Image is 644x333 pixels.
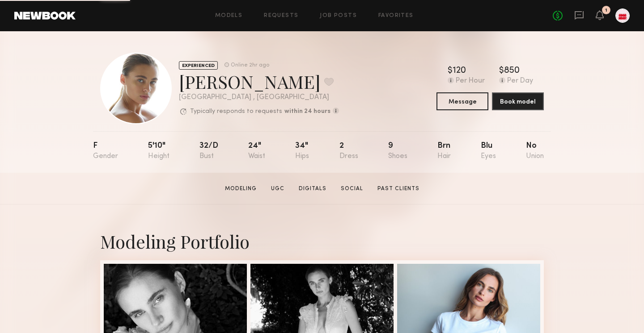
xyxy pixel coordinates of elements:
[337,185,367,193] a: Social
[248,142,265,160] div: 24"
[436,92,488,110] button: Message
[504,67,520,75] div: 850
[388,142,407,160] div: 9
[339,142,358,160] div: 2
[215,13,242,19] a: Models
[284,108,330,115] b: within 24 hours
[267,185,288,193] a: UGC
[605,8,607,13] div: 1
[374,185,423,193] a: Past Clients
[179,61,218,70] div: EXPERIENCED
[93,142,118,160] div: F
[190,108,282,115] p: Typically responds to requests
[148,142,169,160] div: 5'10"
[507,77,533,85] div: Per Day
[231,62,269,68] div: Online 2hr ago
[264,13,298,19] a: Requests
[526,142,544,160] div: No
[221,185,260,193] a: Modeling
[378,13,414,19] a: Favorites
[179,94,339,101] div: [GEOGRAPHIC_DATA] , [GEOGRAPHIC_DATA]
[179,70,339,93] div: [PERSON_NAME]
[453,67,466,75] div: 120
[199,142,218,160] div: 32/d
[295,142,309,160] div: 34"
[448,67,453,75] div: $
[492,92,544,110] button: Book model
[437,142,451,160] div: Brn
[499,67,504,75] div: $
[481,142,496,160] div: Blu
[100,229,544,253] div: Modeling Portfolio
[295,185,330,193] a: Digitals
[320,13,357,19] a: Job Posts
[456,77,485,85] div: Per Hour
